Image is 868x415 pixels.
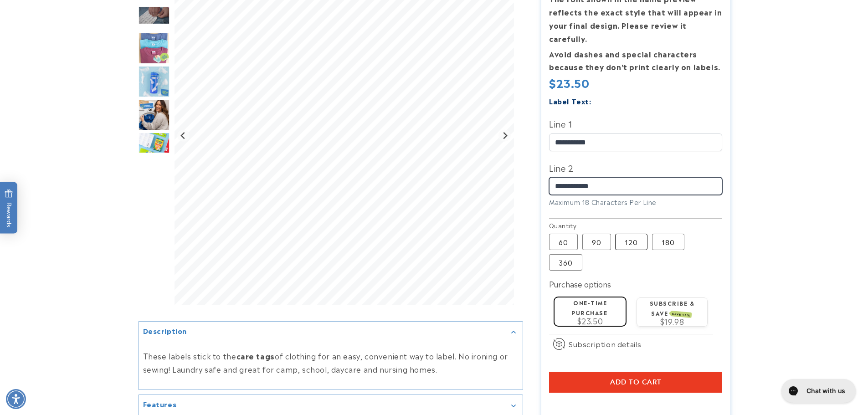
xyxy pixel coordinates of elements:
span: Rewards [5,189,13,227]
button: Previous slide [177,129,190,142]
span: $19.98 [660,316,684,327]
label: 90 [582,234,611,250]
strong: Avoid dashes and special characters because they don’t print clearly on labels. [549,48,720,72]
label: Line 2 [549,160,722,175]
button: Add to cart [549,372,722,393]
div: Go to slide 4 [138,32,170,64]
legend: Quantity [549,221,577,230]
button: Next slide [498,129,511,142]
img: stick and wear labels measurements [138,132,170,164]
label: 60 [549,234,578,250]
img: null [138,5,170,24]
span: Add to cart [610,378,662,386]
div: Go to slide 7 [138,132,170,164]
img: stick and wear labels, washable and waterproof [138,99,170,131]
label: Subscribe & save [650,299,695,317]
label: Line 1 [549,116,722,131]
iframe: Gorgias live chat messenger [777,376,859,406]
div: Accessibility Menu [6,389,26,409]
label: 360 [549,254,582,271]
img: stick and wear labels that won't peel or fade [138,66,170,97]
strong: care tags [236,350,275,361]
p: These labels stick to the of clothing for an easy, convenient way to label. No ironing or sewing!... [143,349,518,375]
div: Go to slide 6 [138,99,170,131]
span: Subscription details [569,338,642,349]
div: Go to slide 5 [138,66,170,97]
span: SAVE 15% [671,311,692,318]
label: 120 [615,234,647,250]
label: Label Text: [549,96,591,106]
summary: Description [139,322,523,342]
label: 180 [652,234,684,250]
h2: Description [143,326,187,335]
div: Maximum 18 Characters Per Line [549,197,722,207]
img: stick and wear labels that are easy to stick on [138,32,170,64]
span: $23.50 [549,74,590,91]
h2: Features [143,400,177,409]
span: $23.50 [577,315,603,326]
label: Purchase options [549,278,611,289]
label: One-time purchase [571,298,607,316]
